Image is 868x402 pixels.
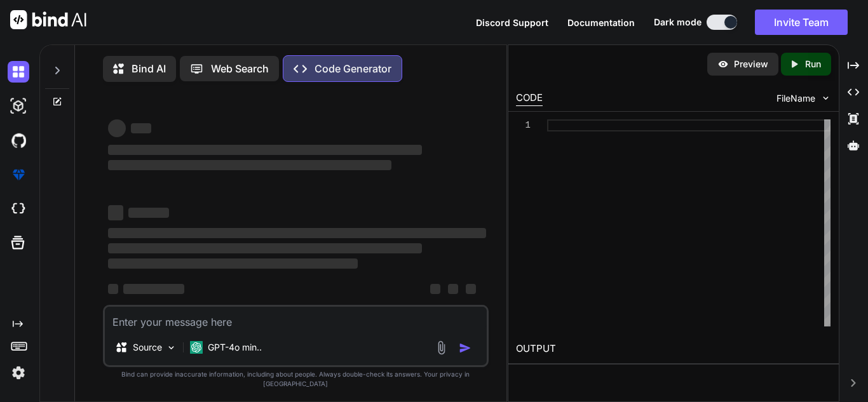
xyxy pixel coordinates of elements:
[108,243,422,253] span: ‌
[466,284,476,294] span: ‌
[516,91,543,106] div: CODE
[190,341,203,354] img: GPT-4o mini
[508,334,839,364] h2: OUTPUT
[131,123,151,133] span: ‌
[476,17,548,28] span: Discord Support
[108,145,422,155] span: ‌
[430,284,440,294] span: ‌
[8,362,29,384] img: settings
[208,341,262,354] p: GPT-4o min..
[103,370,489,389] p: Bind can provide inaccurate information, including about people. Always double-check its answers....
[516,119,531,131] div: 1
[132,61,166,76] p: Bind AI
[755,10,848,35] button: Invite Team
[567,16,635,29] button: Documentation
[8,198,29,220] img: cloudideIcon
[211,61,269,76] p: Web Search
[315,61,391,76] p: Code Generator
[133,341,162,354] p: Source
[776,92,815,105] span: FileName
[8,61,29,83] img: darkChat
[476,16,548,29] button: Discord Support
[108,160,391,170] span: ‌
[459,342,471,354] img: icon
[8,95,29,117] img: darkAi-studio
[8,130,29,151] img: githubDark
[108,284,118,294] span: ‌
[567,17,635,28] span: Documentation
[166,342,177,353] img: Pick Models
[805,58,821,70] p: Run
[820,93,831,104] img: chevron down
[108,205,123,220] span: ‌
[448,284,458,294] span: ‌
[123,284,184,294] span: ‌
[10,10,86,29] img: Bind AI
[128,208,169,218] span: ‌
[734,58,768,70] p: Preview
[108,119,126,137] span: ‌
[8,164,29,185] img: premium
[717,58,729,70] img: preview
[654,16,702,29] span: Dark mode
[434,340,449,355] img: attachment
[108,258,358,269] span: ‌
[108,228,486,238] span: ‌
